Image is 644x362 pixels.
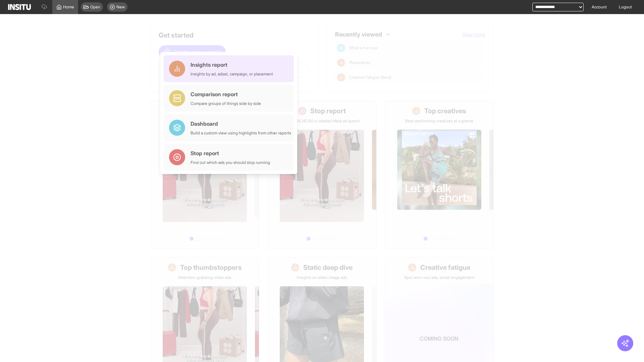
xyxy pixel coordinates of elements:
div: Stop report [191,149,270,157]
div: Find out which ads you should stop running [191,160,270,165]
img: Logo [8,4,31,10]
span: Open [90,4,100,10]
span: Home [63,4,74,10]
div: Dashboard [191,120,291,128]
div: Build a custom view using highlights from other reports [191,130,291,136]
div: Insights by ad, adset, campaign, or placement [191,71,273,77]
div: Comparison report [191,90,261,98]
span: New [116,4,125,10]
div: Compare groups of things side by side [191,101,261,106]
div: Insights report [191,61,273,69]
